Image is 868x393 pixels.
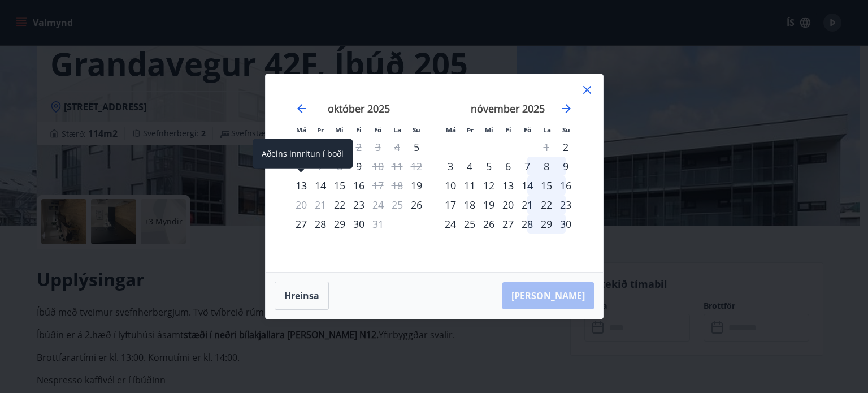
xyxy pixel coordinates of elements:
[368,176,388,195] div: Aðeins útritun í boði
[368,214,388,234] div: Aðeins útritun í boði
[467,126,474,134] small: Þr
[556,195,575,214] div: 23
[407,176,426,195] td: sunnudagur, 19. október 2025
[292,176,311,195] div: Aðeins innritun í boði
[460,195,479,214] td: þriðjudagur, 18. nóvember 2025
[349,214,368,234] div: 30
[311,214,330,234] td: þriðjudagur, 28. október 2025
[460,195,479,214] div: 18
[349,157,368,176] div: Aðeins innritun í boði
[537,176,556,195] div: 15
[349,195,368,214] td: fimmtudagur, 23. október 2025
[537,176,556,195] td: laugardagur, 15. nóvember 2025
[537,195,556,214] td: laugardagur, 22. nóvember 2025
[479,176,498,195] div: 12
[330,195,349,214] div: Aðeins innritun í boði
[498,214,518,234] td: fimmtudagur, 27. nóvember 2025
[479,157,498,176] div: 5
[460,157,479,176] div: 4
[537,137,556,157] td: Not available. laugardagur, 1. nóvember 2025
[518,214,537,234] div: 28
[349,214,368,234] td: fimmtudagur, 30. október 2025
[537,214,556,234] div: 29
[368,195,388,214] td: Not available. föstudagur, 24. október 2025
[471,102,545,115] strong: nóvember 2025
[460,214,479,234] td: þriðjudagur, 25. nóvember 2025
[388,137,407,157] td: Not available. laugardagur, 4. október 2025
[441,176,460,195] div: 10
[498,195,518,214] div: 20
[518,176,537,195] td: föstudagur, 14. nóvember 2025
[485,126,493,134] small: Mi
[479,214,498,234] div: 26
[349,176,368,195] div: 16
[368,157,388,176] td: Not available. föstudagur, 10. október 2025
[460,176,479,195] div: 11
[311,176,330,195] div: 14
[388,195,407,214] td: Not available. laugardagur, 25. október 2025
[279,88,589,258] div: Calendar
[349,137,368,157] td: Not available. fimmtudagur, 2. október 2025
[537,157,556,176] td: laugardagur, 8. nóvember 2025
[407,195,426,214] td: sunnudagur, 26. október 2025
[328,102,390,115] strong: október 2025
[556,157,575,176] div: 9
[460,157,479,176] td: þriðjudagur, 4. nóvember 2025
[330,176,349,195] div: 15
[296,126,306,134] small: Má
[407,176,426,195] div: Aðeins innritun í boði
[498,157,518,176] div: 6
[441,195,460,214] div: 17
[413,126,420,134] small: Su
[330,214,349,234] div: 29
[441,157,460,176] td: mánudagur, 3. nóvember 2025
[556,176,575,195] div: 16
[537,195,556,214] div: 22
[506,126,511,134] small: Fi
[275,282,329,310] button: Hreinsa
[479,157,498,176] td: miðvikudagur, 5. nóvember 2025
[368,157,388,176] div: Aðeins útritun í boði
[537,157,556,176] div: 8
[556,176,575,195] td: sunnudagur, 16. nóvember 2025
[498,214,518,234] div: 27
[460,176,479,195] td: þriðjudagur, 11. nóvember 2025
[498,176,518,195] td: fimmtudagur, 13. nóvember 2025
[498,195,518,214] td: fimmtudagur, 20. nóvember 2025
[498,176,518,195] div: 13
[330,137,349,157] td: Not available. miðvikudagur, 1. október 2025
[407,195,426,214] div: Aðeins innritun í boði
[253,139,353,169] div: Aðeins innritun í boði
[556,195,575,214] td: sunnudagur, 23. nóvember 2025
[518,214,537,234] td: föstudagur, 28. nóvember 2025
[479,176,498,195] td: miðvikudagur, 12. nóvember 2025
[562,126,570,134] small: Su
[311,176,330,195] td: þriðjudagur, 14. október 2025
[524,126,531,134] small: Fö
[368,176,388,195] td: Not available. föstudagur, 17. október 2025
[388,157,407,176] td: Not available. laugardagur, 11. október 2025
[374,126,381,134] small: Fö
[441,214,460,234] div: 24
[330,214,349,234] td: miðvikudagur, 29. október 2025
[368,195,388,214] div: Aðeins útritun í boði
[518,195,537,214] div: 21
[441,214,460,234] td: mánudagur, 24. nóvember 2025
[556,214,575,234] div: 30
[292,195,311,214] div: Aðeins útritun í boði
[311,195,330,214] td: Not available. þriðjudagur, 21. október 2025
[368,214,388,234] td: Not available. föstudagur, 31. október 2025
[559,102,573,115] div: Move forward to switch to the next month.
[388,176,407,195] td: Not available. laugardagur, 18. október 2025
[441,195,460,214] td: mánudagur, 17. nóvember 2025
[335,126,344,134] small: Mi
[479,214,498,234] td: miðvikudagur, 26. nóvember 2025
[479,195,498,214] td: miðvikudagur, 19. nóvember 2025
[292,176,311,195] td: mánudagur, 13. október 2025
[292,214,311,234] div: 27
[295,102,309,115] div: Move backward to switch to the previous month.
[349,157,368,176] td: fimmtudagur, 9. október 2025
[479,195,498,214] div: 19
[311,214,330,234] div: 28
[407,137,426,157] div: Aðeins innritun í boði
